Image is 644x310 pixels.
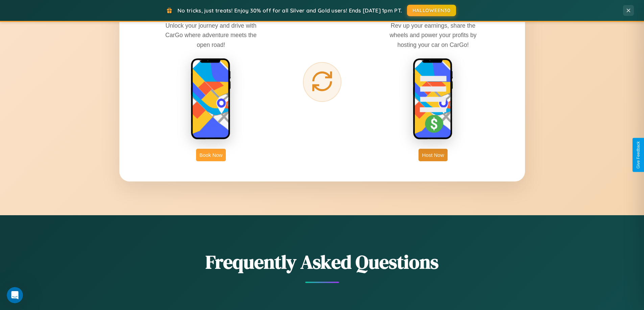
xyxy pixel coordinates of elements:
button: Book Now [196,149,226,161]
p: Rev up your earnings, share the wheels and power your profits by hosting your car on CarGo! [382,21,484,49]
img: host phone [413,58,453,140]
iframe: Intercom live chat [7,287,23,303]
p: Unlock your journey and drive with CarGo where adventure meets the open road! [160,21,262,49]
span: No tricks, just treats! Enjoy 30% off for all Silver and Gold users! Ends [DATE] 1pm PT. [177,7,402,14]
button: Host Now [419,149,447,161]
img: rent phone [191,58,231,140]
button: HALLOWEEN30 [407,5,456,16]
div: Give Feedback [636,141,641,169]
h2: Frequently Asked Questions [119,249,525,275]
